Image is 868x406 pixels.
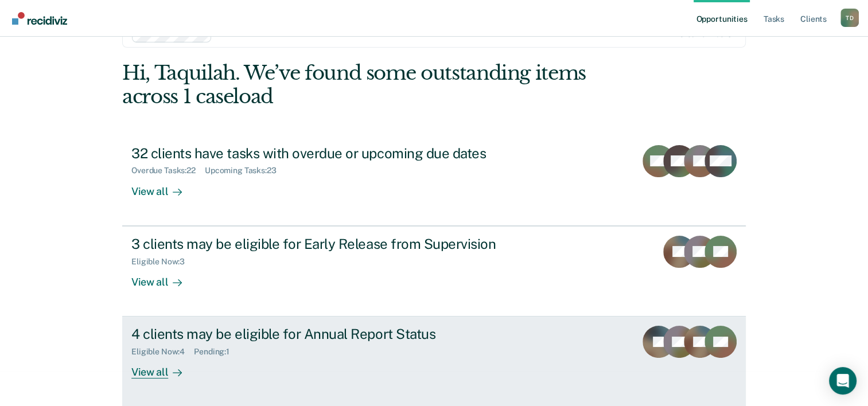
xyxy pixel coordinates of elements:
[131,357,196,379] div: View all
[205,166,286,175] div: Upcoming Tasks : 23
[131,347,194,357] div: Eligible Now : 4
[131,257,194,267] div: Eligible Now : 3
[840,9,859,27] div: T D
[829,367,857,395] div: Open Intercom Messenger
[122,136,746,226] a: 32 clients have tasks with overdue or upcoming due datesOverdue Tasks:22Upcoming Tasks:23View all
[122,61,621,108] div: Hi, Taquilah. We’ve found some outstanding items across 1 caseload
[131,145,534,162] div: 32 clients have tasks with overdue or upcoming due dates
[131,326,534,342] div: 4 clients may be eligible for Annual Report Status
[131,266,196,288] div: View all
[12,12,67,25] img: Recidiviz
[131,166,205,175] div: Overdue Tasks : 22
[131,175,196,198] div: View all
[122,226,746,317] a: 3 clients may be eligible for Early Release from SupervisionEligible Now:3View all
[840,9,859,27] button: Profile dropdown button
[194,347,239,357] div: Pending : 1
[131,236,534,252] div: 3 clients may be eligible for Early Release from Supervision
